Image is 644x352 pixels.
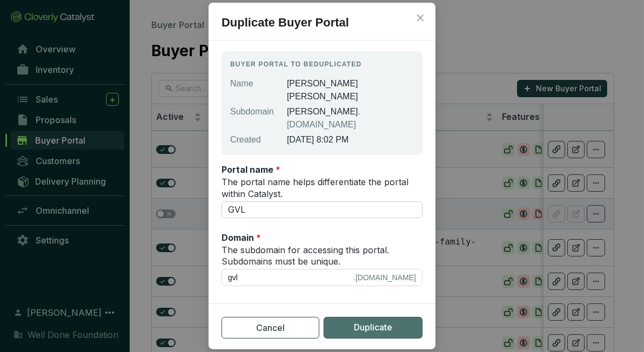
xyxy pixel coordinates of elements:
[222,317,319,339] button: Cancel
[287,105,414,131] p: [PERSON_NAME]
[230,77,274,103] p: Name
[222,245,422,268] label: The subdomain for accessing this portal. Subdomains must be unique.
[324,317,422,339] button: Duplicate
[412,9,429,26] button: Close
[354,321,392,334] span: Duplicate
[287,133,414,146] p: [DATE] 8:02 PM
[230,105,274,131] p: Subdomain
[209,13,435,40] h2: Duplicate Buyer Portal
[230,133,274,146] p: Created
[412,13,429,22] span: Close
[222,232,261,243] label: Domain
[230,60,414,69] p: Buyer Portal to be duplicated
[222,164,280,175] label: Portal name
[256,321,285,334] span: Cancel
[228,272,351,283] input: your-subdomain
[222,177,422,200] label: The portal name helps differentiate the portal within Catalyst.
[353,272,416,283] span: .[DOMAIN_NAME]
[287,77,414,103] p: [PERSON_NAME] [PERSON_NAME]
[416,13,425,22] span: close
